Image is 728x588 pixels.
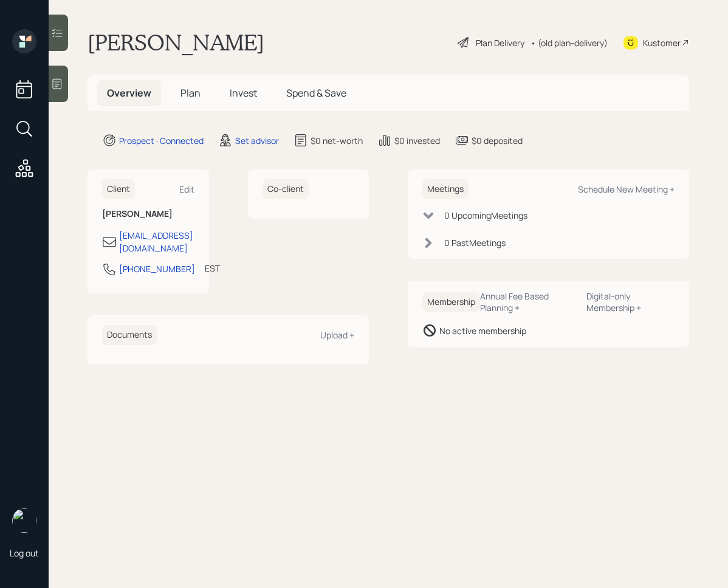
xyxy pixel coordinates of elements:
[102,179,135,199] h6: Client
[12,508,36,533] img: retirable_logo.png
[263,179,309,199] h6: Co-client
[472,134,523,147] div: $0 deposited
[119,262,195,275] div: [PHONE_NUMBER]
[578,183,675,195] div: Schedule New Meeting +
[586,290,675,313] div: Digital-only Membership +
[311,134,363,147] div: $0 net-worth
[531,36,608,49] div: • (old plan-delivery)
[230,86,257,100] span: Invest
[119,134,204,147] div: Prospect · Connected
[444,209,527,222] div: 0 Upcoming Meeting s
[179,183,194,195] div: Edit
[286,86,346,100] span: Spend & Save
[476,36,524,49] div: Plan Delivery
[102,325,157,345] h6: Documents
[205,262,220,275] div: EST
[444,236,506,249] div: 0 Past Meeting s
[180,86,201,100] span: Plan
[422,292,480,312] h6: Membership
[320,329,354,341] div: Upload +
[235,134,279,147] div: Set advisor
[422,179,469,199] h6: Meetings
[102,209,194,219] h6: [PERSON_NAME]
[643,36,681,49] div: Kustomer
[10,547,39,559] div: Log out
[480,290,577,313] div: Annual Fee Based Planning +
[119,229,194,255] div: [EMAIL_ADDRESS][DOMAIN_NAME]
[107,86,151,100] span: Overview
[394,134,440,147] div: $0 invested
[88,29,264,56] h1: [PERSON_NAME]
[439,324,526,337] div: No active membership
